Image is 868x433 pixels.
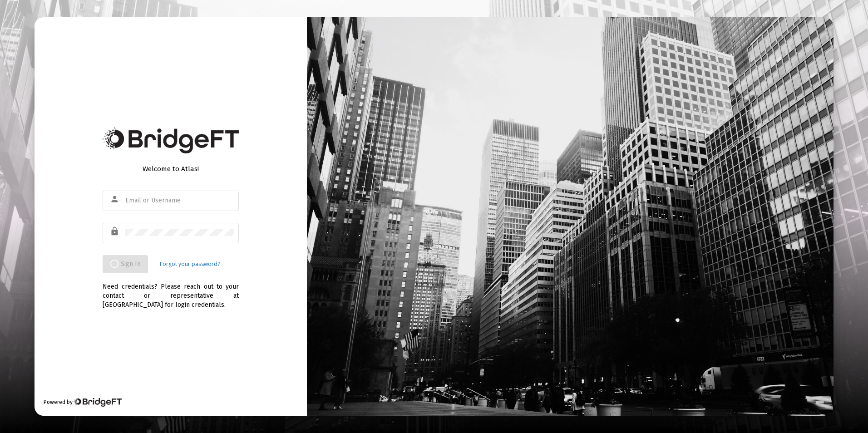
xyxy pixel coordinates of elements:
[160,260,220,269] a: Forgot your password?
[44,398,121,407] div: Powered by
[110,194,121,205] mat-icon: person
[103,273,239,310] div: Need credentials? Please reach out to your contact or representative at [GEOGRAPHIC_DATA] for log...
[103,255,148,273] button: Sign In
[110,226,121,237] mat-icon: lock
[103,164,239,173] div: Welcome to Atlas!
[103,128,239,153] img: Bridge Financial Technology Logo
[125,197,234,204] input: Email or Username
[110,260,141,268] span: Sign In
[74,398,121,407] img: Bridge Financial Technology Logo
